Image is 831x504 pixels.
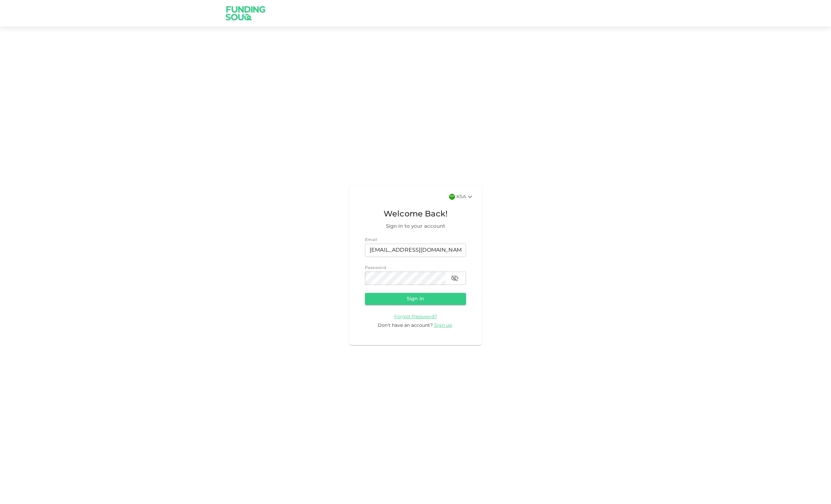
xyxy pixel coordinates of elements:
[434,323,452,328] span: Sign up
[365,222,466,230] span: Sign in to your account
[365,293,466,305] button: Sign in
[365,244,466,257] input: email
[365,238,377,242] span: Email
[365,272,445,285] input: password
[378,323,433,328] span: Don't have an account?
[365,208,466,221] span: Welcome Back!
[394,314,437,319] a: Forgot Password?
[456,193,474,201] div: KSA
[449,194,455,200] img: flag-sa.b9a346574cdc8950dd34b50780441f57.svg
[365,266,386,270] span: Password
